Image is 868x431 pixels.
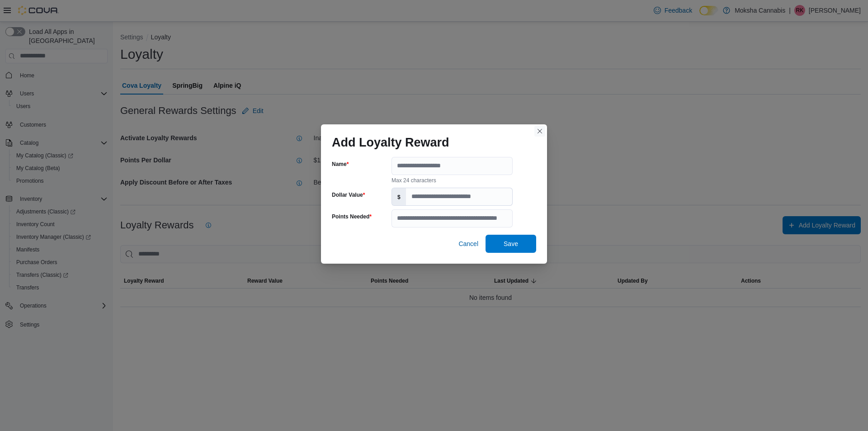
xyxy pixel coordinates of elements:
button: Cancel [455,235,482,253]
button: Closes this modal window [534,126,545,137]
label: $ [392,188,406,205]
span: Save [504,239,518,248]
label: Name [332,161,349,168]
label: Points Needed [332,213,372,220]
label: Dollar Value [332,191,365,199]
span: Cancel [458,239,478,248]
div: Max 24 characters [392,175,513,184]
button: Save [486,235,536,253]
h1: Add Loyalty Reward [332,135,449,150]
